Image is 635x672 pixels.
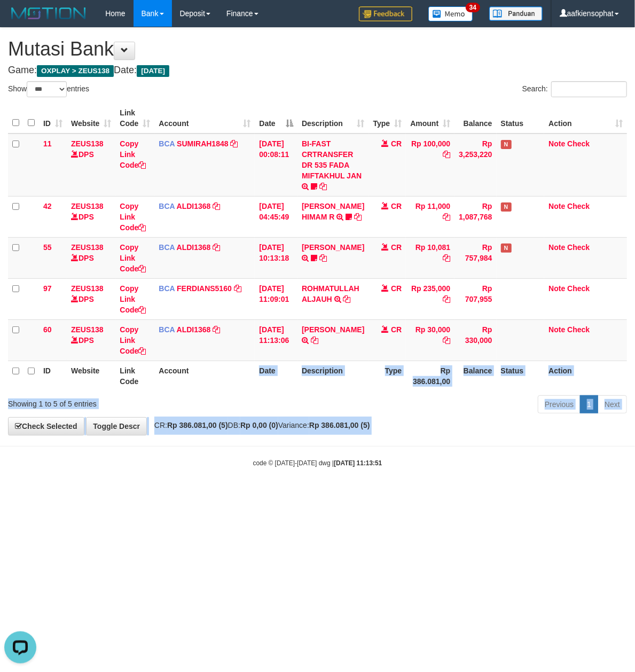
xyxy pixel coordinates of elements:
[8,417,84,435] a: Check Selected
[302,243,364,252] a: [PERSON_NAME]
[253,459,382,467] small: code © [DATE]-[DATE] dwg |
[177,325,211,334] a: ALDI1368
[580,395,598,413] a: 1
[39,361,67,391] th: ID
[522,81,627,97] label: Search:
[213,243,220,252] a: Copy ALDI1368 to clipboard
[501,140,512,149] span: Has Note
[177,243,211,252] a: ALDI1368
[428,6,473,21] img: Button%20Memo.svg
[551,81,627,97] input: Search:
[67,278,115,319] td: DPS
[67,196,115,237] td: DPS
[37,65,114,77] span: OXPLAY > ZEUS138
[297,103,369,134] th: Description: activate to sort column ascending
[302,284,359,303] a: ROHMATULLAH ALJAUH
[231,139,238,148] a: Copy SUMIRAH1848 to clipboard
[213,202,220,210] a: Copy ALDI1368 to clipboard
[544,361,627,391] th: Action
[406,103,454,134] th: Amount: activate to sort column ascending
[354,213,362,221] a: Copy ALVA HIMAM R to clipboard
[8,5,89,21] img: MOTION_logo.png
[538,395,581,413] a: Previous
[454,103,496,134] th: Balance
[43,325,52,334] span: 60
[497,361,545,391] th: Status
[297,361,369,391] th: Description
[443,213,450,221] a: Copy Rp 11,000 to clipboard
[319,182,327,191] a: Copy BI-FAST CRTRANSFER DR 535 FADA MIFTAKHUL JAN to clipboard
[255,319,297,361] td: [DATE] 11:13:06
[255,196,297,237] td: [DATE] 04:45:49
[67,361,115,391] th: Website
[391,139,402,148] span: CR
[391,202,402,210] span: CR
[43,284,52,293] span: 97
[8,81,89,97] label: Show entries
[567,139,590,148] a: Check
[240,421,278,429] strong: Rp 0,00 (0)
[567,284,590,293] a: Check
[334,459,382,467] strong: [DATE] 11:13:51
[454,319,496,361] td: Rp 330,000
[369,361,406,391] th: Type
[302,202,364,221] a: [PERSON_NAME] HIMAM R
[489,6,543,21] img: panduan.png
[548,243,565,252] a: Note
[137,65,169,77] span: [DATE]
[177,202,211,210] a: ALDI1368
[8,394,256,409] div: Showing 1 to 5 of 5 entries
[159,284,175,293] span: BCA
[86,417,147,435] a: Toggle Descr
[213,325,220,334] a: Copy ALDI1368 to clipboard
[71,284,104,293] a: ZEUS138
[391,325,402,334] span: CR
[255,103,297,134] th: Date: activate to sort column descending
[443,254,450,262] a: Copy Rp 10,081 to clipboard
[8,38,627,60] h1: Mutasi Bank
[39,103,67,134] th: ID: activate to sort column ascending
[454,134,496,197] td: Rp 3,253,220
[255,237,297,278] td: [DATE] 10:13:18
[120,139,146,169] a: Copy Link Code
[120,243,146,273] a: Copy Link Code
[67,103,115,134] th: Website: activate to sort column ascending
[548,325,565,334] a: Note
[406,237,454,278] td: Rp 10,081
[369,103,406,134] th: Type: activate to sort column ascending
[67,134,115,197] td: DPS
[27,81,67,97] select: Showentries
[8,65,627,76] h4: Game: Date:
[454,361,496,391] th: Balance
[154,361,255,391] th: Account
[501,202,512,212] span: Has Note
[71,325,104,334] a: ZEUS138
[154,103,255,134] th: Account: activate to sort column ascending
[454,278,496,319] td: Rp 707,955
[159,243,175,252] span: BCA
[115,361,154,391] th: Link Code
[548,202,565,210] a: Note
[159,202,175,210] span: BCA
[343,295,351,303] a: Copy ROHMATULLAH ALJAUH to clipboard
[501,244,512,253] span: Has Note
[120,325,146,355] a: Copy Link Code
[115,103,154,134] th: Link Code: activate to sort column ascending
[406,361,454,391] th: Rp 386.081,00
[443,295,450,303] a: Copy Rp 235,000 to clipboard
[255,278,297,319] td: [DATE] 11:09:01
[159,325,175,334] span: BCA
[43,243,52,252] span: 55
[406,278,454,319] td: Rp 235,000
[255,134,297,197] td: [DATE] 00:08:11
[302,325,364,334] a: [PERSON_NAME]
[234,284,241,293] a: Copy FERDIANS5160 to clipboard
[71,243,104,252] a: ZEUS138
[406,319,454,361] td: Rp 30,000
[443,150,450,159] a: Copy Rp 100,000 to clipboard
[548,139,565,148] a: Note
[120,284,146,314] a: Copy Link Code
[120,202,146,232] a: Copy Link Code
[567,202,590,210] a: Check
[309,421,370,429] strong: Rp 386.081,00 (5)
